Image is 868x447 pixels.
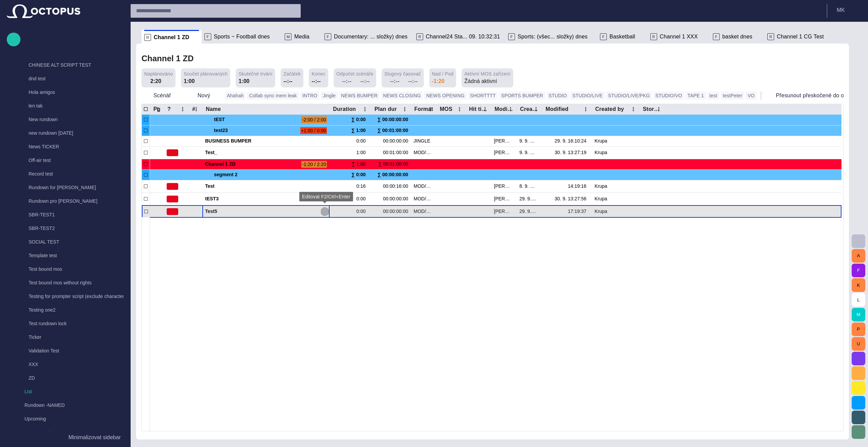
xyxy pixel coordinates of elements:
[837,6,845,14] p: M K
[707,92,719,100] button: test
[238,70,272,77] span: Skutečné trvání
[15,304,123,317] div: Testing one2
[597,30,648,44] div: FBasketball
[184,77,195,85] div: 1:00
[285,33,291,40] p: M
[15,100,123,113] div: len tak
[214,33,270,40] span: Sports ~ Football dnes
[356,208,368,215] div: 0:00
[11,385,123,399] div: List
[29,252,123,259] p: Template test
[29,266,123,272] p: Test bound mos
[519,183,539,189] div: 8. 9. 16:24:42
[416,33,423,40] p: R
[374,183,408,189] div: 00:00:16:00
[205,208,327,215] span: Test5
[29,89,123,96] p: Hola amigos
[595,106,624,113] div: Created by
[546,106,568,113] div: Modified
[15,317,123,331] div: Test rundown lock
[214,126,298,136] span: test23
[29,279,123,286] p: Test bound mos without rights
[29,75,123,82] p: dnd test
[469,106,488,113] div: Hit time
[606,92,652,100] button: STUDIO/LIVE/PKG
[764,89,857,102] button: Přesunout přeskočené do off-air
[247,92,299,100] button: Collab sync mem leak
[150,77,165,85] div: 2:20
[15,426,123,440] div: peterRundwon 10. 09. 09:57:18
[555,138,589,144] div: 29. 9. 16:10:24
[300,127,327,134] span: +1:00 / 0:00
[205,149,327,156] span: Test_
[852,249,865,263] button: A
[153,106,161,113] div: Pg
[600,33,607,40] p: F
[15,127,123,140] div: new rundown [DATE]
[206,106,221,113] div: Name
[324,33,331,40] p: F
[29,116,123,123] p: New rundown
[29,361,123,368] p: XXX
[29,143,123,150] p: News TICKER
[414,208,434,215] div: MOD/PKG
[15,331,123,345] div: Ticker
[7,431,123,444] button: Minimalizovat sidebar
[15,86,123,100] div: Hola amigos
[852,308,865,321] button: M
[713,33,720,40] p: F
[15,140,123,154] div: News TICKER
[205,193,327,205] div: tEST3
[425,104,435,114] button: Format column menu
[29,293,128,300] p: Testing for prompter script (exclude characters)
[432,77,445,85] div: -1:20
[852,337,865,351] button: U
[414,138,430,144] div: JINGLE
[494,196,514,202] div: Martin Krupa (mkrupa)
[568,183,589,189] div: 14:19:16
[205,183,327,189] span: Test
[581,104,590,114] button: Modified column menu
[595,149,610,156] div: Krupa
[15,263,123,277] div: Test bound mos
[29,102,123,109] p: len tak
[384,70,421,77] span: Slugový časovač
[300,92,319,100] button: INTRO
[480,104,490,114] button: Hit time column menu
[205,147,327,159] div: Test_
[440,106,452,113] div: MOS
[432,70,454,77] span: Nad / Pod
[653,92,684,100] button: STUDIO/VO
[154,34,189,41] span: Channel 1 ZD
[505,30,597,44] div: FSports: (všec... složky) dnes
[660,33,698,40] span: Channel 1 XXX
[205,126,298,136] div: test23
[15,195,123,209] div: Rundown pro [PERSON_NAME]
[356,138,368,144] div: 0:00
[495,106,514,113] div: Modified by
[141,89,183,102] button: Scénář
[29,184,123,191] p: Rundown for [PERSON_NAME]
[424,92,466,100] button: NEWS OPENING
[722,33,752,40] span: basket dnes
[351,115,368,125] div: ∑ 0:00
[414,183,434,189] div: MOD/PKG
[685,92,706,100] button: TAPE 1
[374,170,408,180] div: ∑ 00:00:00:00
[506,104,515,114] button: Modified by column menu
[400,104,410,114] button: Plan dur column menu
[238,77,249,85] div: 1:00
[205,115,299,125] div: tEST
[414,149,434,156] div: MOD/PKG
[24,402,110,409] p: Rundown -NAMED
[777,33,824,40] span: Channel 1 CG Test
[555,196,589,202] div: 30. 9. 13:27:56
[29,375,123,381] p: ZD
[178,104,187,114] button: ? column menu
[141,54,194,63] h2: Channel 1 ZD
[205,136,327,146] div: BUSINESS BUMPER
[374,149,408,156] div: 00:01:00:00
[852,293,865,307] button: L
[192,106,195,113] div: #
[333,106,356,113] div: Duration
